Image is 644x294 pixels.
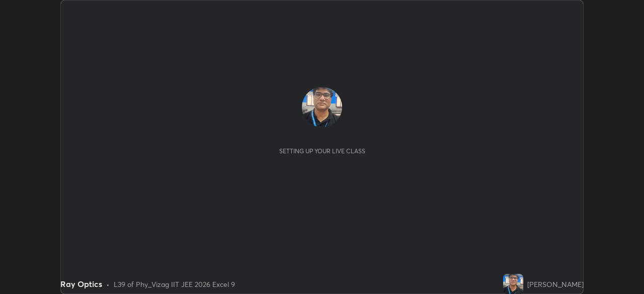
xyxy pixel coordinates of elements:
div: L39 of Phy_Vizag IIT JEE 2026 Excel 9 [114,279,235,289]
img: af3c0a840c3a48bab640c6e62b027323.jpg [302,87,342,127]
div: • [106,279,110,289]
div: [PERSON_NAME] [527,279,584,289]
div: Setting up your live class [279,147,365,155]
div: Ray Optics [60,278,102,290]
img: af3c0a840c3a48bab640c6e62b027323.jpg [503,274,523,294]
